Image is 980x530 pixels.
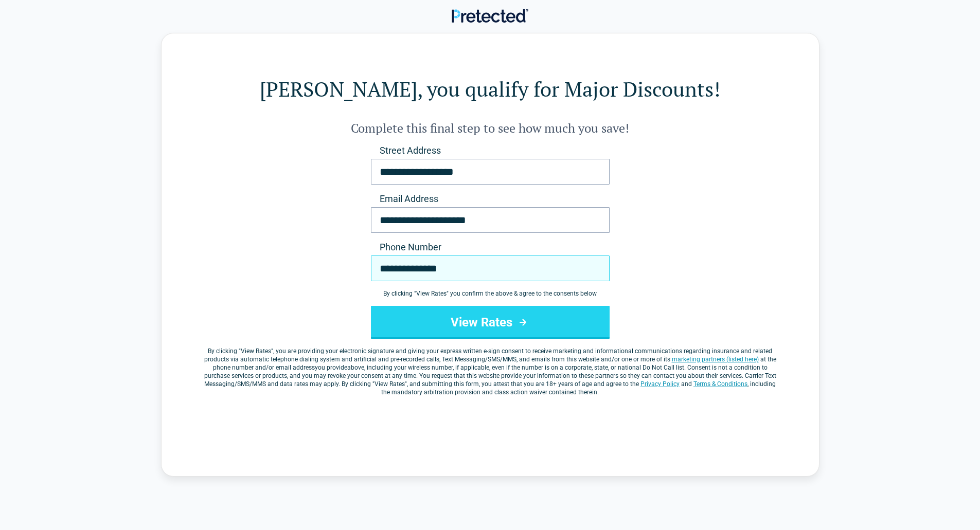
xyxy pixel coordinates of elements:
[203,75,778,103] h1: [PERSON_NAME], you qualify for Major Discounts!
[640,380,680,388] a: Privacy Policy
[241,348,271,355] span: View Rates
[203,120,778,136] h2: Complete this final step to see how much you save!
[203,347,778,396] label: By clicking " ", you are providing your electronic signature and giving your express written e-si...
[693,380,747,388] a: Terms & Conditions
[371,241,610,253] label: Phone Number
[371,144,610,157] label: Street Address
[371,306,610,339] button: View Rates
[371,289,610,298] div: By clicking " View Rates " you confirm the above & agree to the consents below
[371,193,610,205] label: Email Address
[672,356,759,363] a: marketing partners (listed here)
